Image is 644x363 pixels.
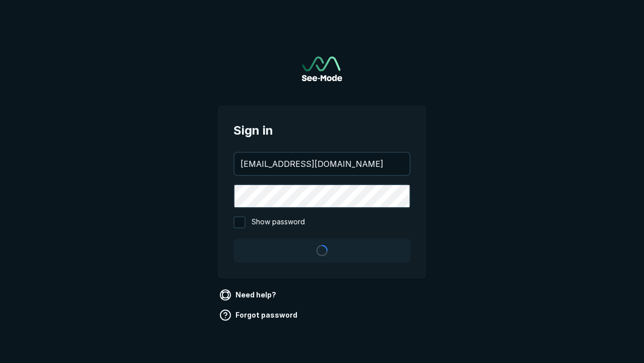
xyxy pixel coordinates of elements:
span: Sign in [233,122,411,140]
img: See-Mode Logo [302,56,342,81]
a: Go to sign in [302,56,342,81]
a: Forgot password [217,307,301,323]
span: Show password [252,216,305,228]
input: your@email.com [234,153,410,175]
a: Need help? [217,287,280,303]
